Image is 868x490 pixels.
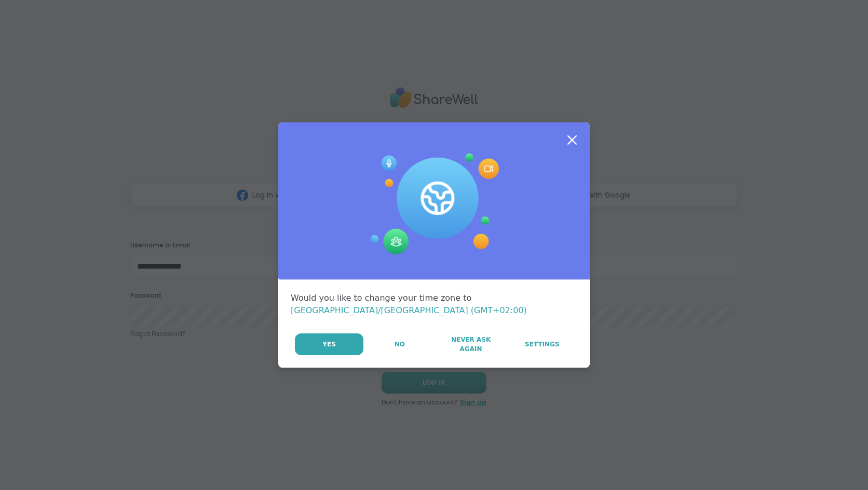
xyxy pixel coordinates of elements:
button: No [364,333,435,355]
a: Settings [507,333,577,355]
span: No [395,340,405,349]
img: Session Experience [369,153,499,255]
div: Would you like to change your time zone to [291,292,577,317]
button: Never Ask Again [436,333,506,355]
span: Yes [322,340,336,349]
span: Never Ask Again [441,335,500,354]
span: [GEOGRAPHIC_DATA]/[GEOGRAPHIC_DATA] (GMT+02:00) [291,305,527,315]
button: Yes [295,333,363,355]
span: Settings [525,340,560,349]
